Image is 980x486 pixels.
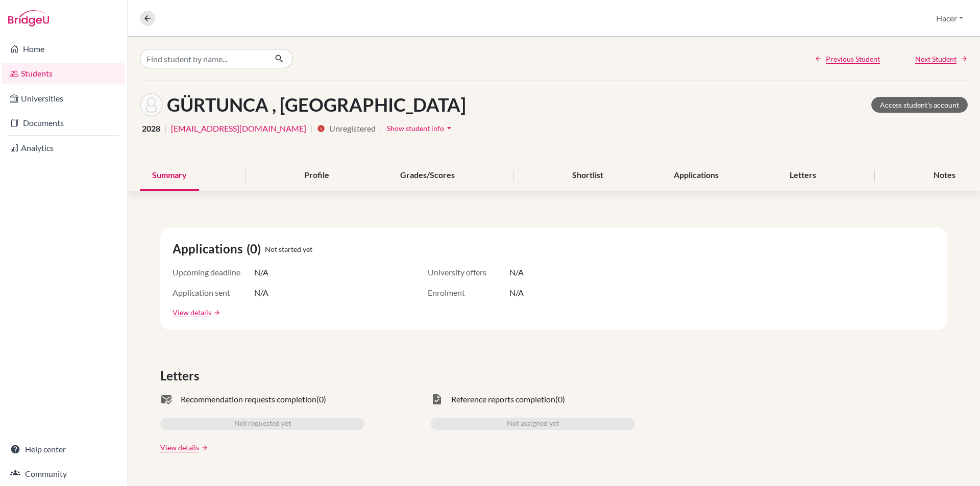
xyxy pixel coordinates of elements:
[915,54,968,64] a: Next Student
[2,439,125,459] a: Help center
[160,442,199,453] a: View details
[160,367,203,385] span: Letters
[826,54,880,64] span: Previous Student
[316,393,326,405] span: (0)
[173,240,247,258] span: Applications
[167,94,466,116] h1: GÜRTUNCA , [GEOGRAPHIC_DATA]
[509,287,524,299] span: N/A
[428,266,509,278] span: University offers
[387,124,444,133] span: Show student info
[921,161,968,191] div: Notes
[171,122,306,135] a: [EMAIL_ADDRESS][DOMAIN_NAME]
[140,161,199,191] div: Summary
[173,307,211,318] a: View details
[932,9,968,28] button: Hacer
[507,418,559,430] span: Not assigned yet
[386,120,455,136] button: Show student infoarrow_drop_down
[173,287,254,299] span: Application sent
[181,393,316,405] span: Recommendation requests completion
[160,393,173,405] span: mark_email_read
[444,123,454,133] i: arrow_drop_down
[199,444,208,451] a: arrow_forward
[661,161,731,191] div: Applications
[815,54,880,64] a: Previous Student
[555,393,565,405] span: (0)
[140,49,266,68] input: Find student by name...
[915,54,957,64] span: Next Student
[234,418,291,430] span: Not requested yet
[2,113,125,133] a: Documents
[871,97,968,113] a: Access student's account
[310,122,313,135] span: |
[317,124,325,133] i: info
[451,393,555,405] span: Reference reports completion
[431,393,443,405] span: task
[140,93,163,116] img: Onur GÜRTUNCA 's avatar
[777,161,828,191] div: Letters
[211,309,220,316] a: arrow_forward
[8,10,49,27] img: Bridge-U
[142,122,160,135] span: 2028
[2,88,125,109] a: Universities
[380,122,382,135] span: |
[164,122,167,135] span: |
[428,287,509,299] span: Enrolment
[254,266,268,278] span: N/A
[173,266,254,278] span: Upcoming deadline
[2,63,125,84] a: Students
[329,122,376,135] span: Unregistered
[560,161,616,191] div: Shortlist
[2,39,125,59] a: Home
[509,266,524,278] span: N/A
[2,138,125,158] a: Analytics
[292,161,341,191] div: Profile
[265,244,312,254] span: Not started yet
[254,287,268,299] span: N/A
[2,464,125,484] a: Community
[247,240,265,258] span: (0)
[388,161,467,191] div: Grades/Scores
